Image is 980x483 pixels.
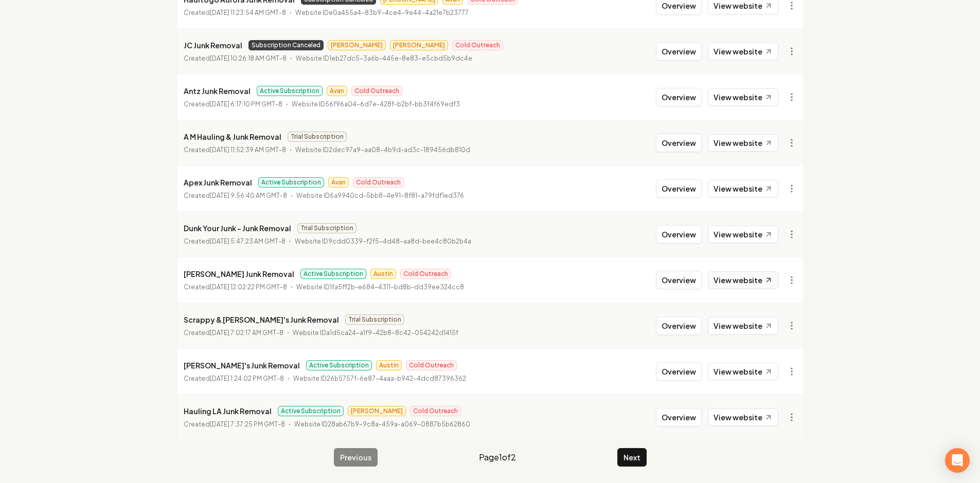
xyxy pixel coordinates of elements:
[278,406,344,416] span: Active Subscription
[184,313,339,326] p: Scrappy & [PERSON_NAME]'s Junk Removal
[708,226,778,243] a: View website
[452,40,503,50] span: Cold Outreach
[184,282,287,292] p: Created
[708,317,778,335] a: View website
[328,40,386,50] span: [PERSON_NAME]
[210,237,286,245] time: [DATE] 5:47:23 AM GMT-8
[210,375,284,382] time: [DATE] 1:24:02 PM GMT-8
[210,100,282,108] time: [DATE] 6:17:10 PM GMT-8
[184,268,294,280] p: [PERSON_NAME] Junk Removal
[656,225,702,244] button: Overview
[295,8,469,18] p: Website ID e0a455a4-83b9-4ce4-9e44-4a21e7b23777
[400,269,451,279] span: Cold Outreach
[296,282,464,292] p: Website ID 1fa5ff2b-e684-4311-bd8b-dd39ee324cc8
[708,271,778,289] a: View website
[184,191,287,201] p: Created
[945,448,970,473] div: Open Intercom Messenger
[345,314,404,325] span: Trial Subscription
[296,53,472,64] p: Website ID 1eb27dc5-3a6b-445e-8e83-e5cbd5b9dc4e
[184,145,286,155] p: Created
[656,362,702,381] button: Overview
[184,405,272,417] p: Hauling LA Junk Removal
[184,39,242,51] p: JC Junk Removal
[296,191,464,201] p: Website ID 6a9940cd-5bb8-4e91-8f81-a79fdf1ed376
[184,328,283,338] p: Created
[210,146,286,154] time: [DATE] 11:52:39 AM GMT-8
[258,177,324,188] span: Active Subscription
[184,8,286,18] p: Created
[184,359,300,371] p: [PERSON_NAME]'s Junk Removal
[390,40,448,50] span: [PERSON_NAME]
[300,269,366,279] span: Active Subscription
[210,192,287,199] time: [DATE] 9:56:40 AM GMT-8
[210,54,287,62] time: [DATE] 10:26:18 AM GMT-8
[708,363,778,380] a: View website
[656,408,702,426] button: Overview
[376,360,402,370] span: Austin
[656,317,702,335] button: Overview
[293,374,466,384] p: Website ID 26b5757f-6e87-4aaa-b942-4dcd87396362
[210,329,283,337] time: [DATE] 7:02:17 AM GMT-8
[288,132,347,142] span: Trial Subscription
[294,419,470,430] p: Website ID 28ab67b9-9c8a-459a-a069-0887b5b62860
[708,408,778,426] a: View website
[297,223,357,233] span: Trial Subscription
[184,222,291,234] p: Dunk Your Junk - Junk Removal
[656,179,702,198] button: Overview
[656,42,702,61] button: Overview
[708,134,778,152] a: View website
[656,134,702,152] button: Overview
[353,177,404,188] span: Cold Outreach
[708,180,778,197] a: View website
[248,40,324,50] span: Subscription Canceled
[257,86,323,96] span: Active Subscription
[184,99,282,109] p: Created
[328,177,349,188] span: Avan
[708,43,778,60] a: View website
[295,145,470,155] p: Website ID 2dec97a9-aa08-4b9d-ad3c-189456db810d
[656,271,702,289] button: Overview
[617,448,647,467] button: Next
[184,176,252,189] p: Apex Junk Removal
[210,9,286,16] time: [DATE] 11:23:54 AM GMT-8
[351,86,402,96] span: Cold Outreach
[348,406,406,416] span: [PERSON_NAME]
[184,236,286,247] p: Created
[184,419,285,430] p: Created
[292,99,460,109] p: Website ID 56f96a04-6d7e-428f-b2bf-bb3f4f69edf3
[656,88,702,106] button: Overview
[293,328,458,338] p: Website ID a1d5ca24-a1f9-42b8-8c42-054242d1415f
[210,283,287,291] time: [DATE] 12:02:22 PM GMT-8
[370,269,396,279] span: Austin
[708,88,778,106] a: View website
[327,86,347,96] span: Avan
[184,374,284,384] p: Created
[406,360,457,370] span: Cold Outreach
[210,420,285,428] time: [DATE] 7:37:25 PM GMT-8
[184,53,287,64] p: Created
[184,131,281,143] p: A M Hauling & Junk Removal
[410,406,461,416] span: Cold Outreach
[479,451,516,463] span: Page 1 of 2
[295,236,471,247] p: Website ID 9cdd0339-f2f5-4d48-aa8d-bee4c80b2b4a
[306,360,372,370] span: Active Subscription
[184,85,251,97] p: Antz Junk Removal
